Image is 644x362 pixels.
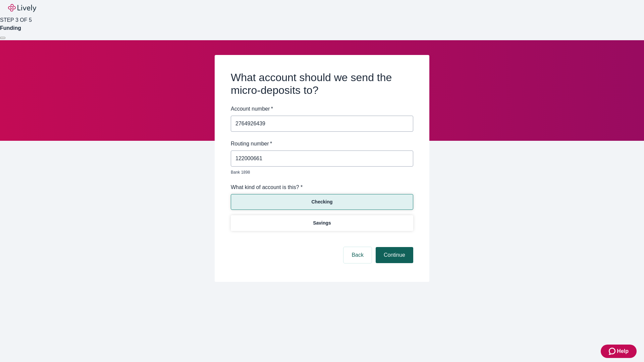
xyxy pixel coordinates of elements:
span: Help [617,347,629,355]
button: Continue [376,247,413,263]
p: Savings [313,220,331,227]
img: Lively [8,4,36,12]
label: Account number [231,105,273,113]
p: Checking [311,198,332,205]
button: Zendesk support iconHelp [601,345,637,358]
h2: What account should we send the micro-deposits to? [231,71,413,97]
p: Bank 1898 [231,169,409,175]
button: Checking [231,194,413,210]
label: Routing number [231,140,272,148]
svg: Zendesk support icon [609,347,617,355]
button: Savings [231,215,413,231]
label: What kind of account is this? * [231,183,303,191]
button: Back [343,247,372,263]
